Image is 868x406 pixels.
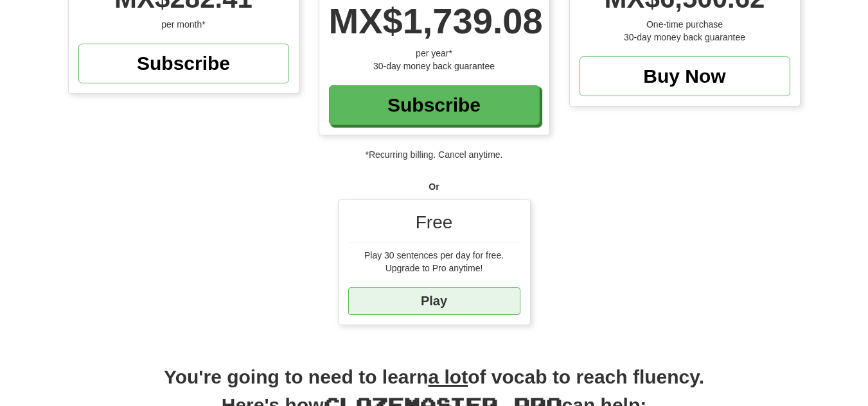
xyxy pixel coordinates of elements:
div: per year* [329,47,540,60]
strong: Or [429,182,439,192]
div: 30-day money back guarantee [329,60,540,72]
div: Play 30 sentences per day for free. [348,249,520,262]
span: MX$1,739.08 [329,1,543,41]
a: Play [348,287,520,315]
div: per month* [78,18,289,31]
u: a lot [429,366,468,387]
div: One-time purchase [580,18,790,31]
a: Buy Now [580,56,790,96]
a: Subscribe [78,44,289,83]
div: Upgrade to Pro anytime! [348,262,520,275]
a: Subscribe [329,85,540,125]
div: 30-day money back guarantee [580,31,790,44]
div: Free [348,210,520,242]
